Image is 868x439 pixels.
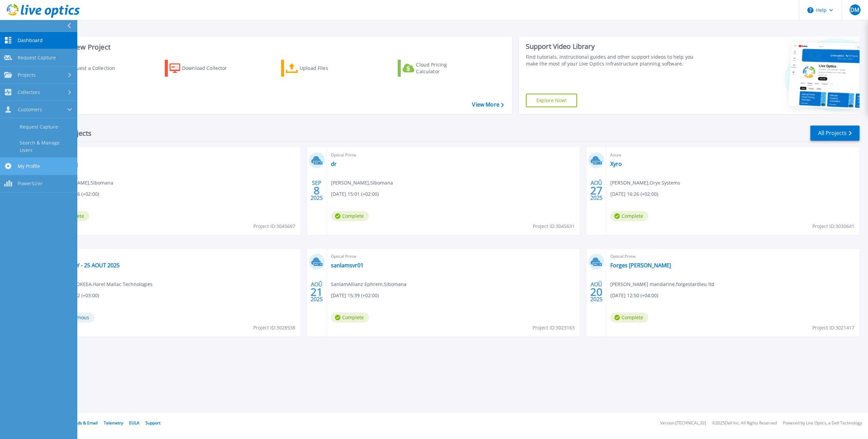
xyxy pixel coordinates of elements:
span: Optical Prime [331,253,576,260]
span: Project ID: 3045631 [533,223,575,230]
a: dr [331,160,337,167]
span: PowerSizer [18,180,43,187]
div: Find tutorials, instructional guides and other support videos to help you make the most of your L... [526,54,702,67]
span: Optical Prime [51,253,296,260]
span: [PERSON_NAME] mandarine , forgestardieu ltd [610,281,714,288]
div: AOÛ 2025 [310,280,323,304]
span: DM [850,7,859,13]
div: Support Video Library [526,42,702,51]
a: sanlamsvr01 [331,262,363,269]
span: 20 [590,289,603,295]
span: [PERSON_NAME] , Sibomana [51,179,113,187]
span: Complete [331,312,369,323]
span: Optical Prime [51,151,296,159]
span: Project ID: 3045687 [253,223,295,230]
span: [PERSON_NAME] , Oryx Systems [610,179,680,187]
div: Cloud Pricing Calculator [416,61,470,75]
span: [DATE] 12:50 (+04:00) [610,292,658,299]
li: © 2025 Dell Inc. All Rights Reserved [712,421,777,425]
span: Azure [610,151,855,159]
div: AOÛ 2025 [590,280,603,304]
span: [DATE] 16:26 (+02:00) [610,190,658,198]
li: Version: [TECHNICAL_ID] [660,421,706,425]
a: Telemetry [104,420,123,426]
a: Forges [PERSON_NAME] [610,262,671,269]
span: Project ID: 3030641 [812,223,854,230]
span: Project ID: 3021417 [812,324,854,331]
a: Request a Collection [48,60,124,77]
a: AMBATOVY - 25 AOUT 2025 [51,262,120,269]
a: Upload Files [281,60,357,77]
a: Explore Now! [526,94,577,107]
h3: Start a New Project [48,43,504,51]
span: Optical Prime [331,151,576,159]
div: AOÛ 2025 [590,178,603,203]
a: Download Collector [165,60,240,77]
span: Complete [610,211,648,221]
span: SanlamAllianz Ephrem , Sibomana [331,281,407,288]
a: EULA [129,420,139,426]
span: Projects [18,72,36,78]
span: Collectors [18,89,40,95]
span: Optical Prime [610,253,855,260]
div: Download Collector [182,61,236,75]
span: Project ID: 3023163 [533,324,575,331]
a: All Projects [810,126,860,141]
span: Complete [331,211,369,221]
span: Dashboard [18,37,43,43]
span: 21 [311,289,323,295]
a: View More [472,101,504,108]
li: Powered by Live Optics, a Dell Technology [783,421,862,425]
span: Customers [18,107,42,113]
span: [PERSON_NAME] , Sibomana [331,179,393,187]
div: SEP 2025 [310,178,323,203]
span: [DATE] 15:01 (+02:00) [331,190,379,198]
a: Support [145,420,160,426]
a: Cloud Pricing Calculator [398,60,473,77]
a: Xyro [610,160,622,167]
span: Complete [610,312,648,323]
span: Sougun SOOKEEA , Harel Mallac Technologies [51,281,153,288]
span: [DATE] 15:39 (+02:00) [331,292,379,299]
a: Ads & Email [75,420,98,426]
span: 27 [590,188,603,193]
span: My Profile [18,163,40,169]
span: Request Capture [18,55,56,61]
span: Project ID: 3028538 [253,324,295,331]
span: 8 [314,188,320,193]
div: Upload Files [300,61,354,75]
div: Request a Collection [67,61,122,75]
